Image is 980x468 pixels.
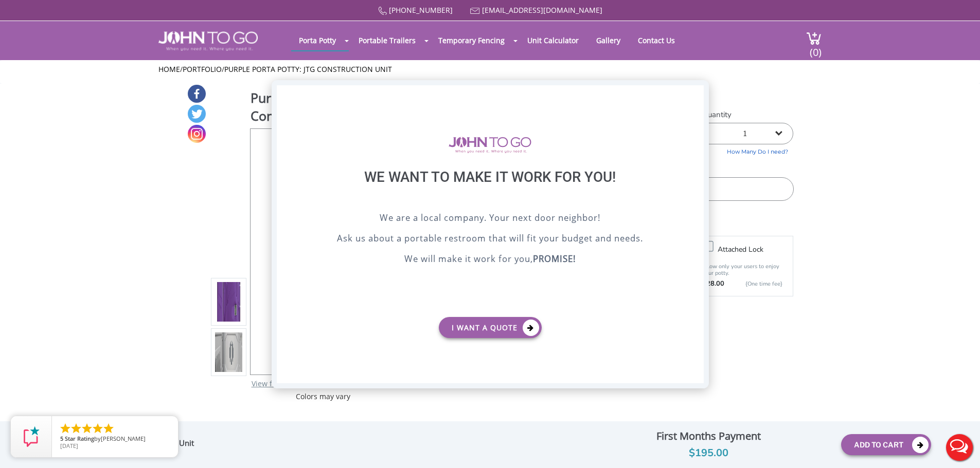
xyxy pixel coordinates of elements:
span: 5 [60,435,63,442]
li:  [92,422,104,435]
p: Ask us about a portable restroom that will fit your budget and needs. [302,232,678,247]
li:  [81,422,93,435]
img: Review Rating [21,426,42,447]
span: [DATE] [60,442,78,450]
a: I want a Quote [439,317,542,338]
li:  [59,422,72,435]
div: X [687,85,703,103]
button: Live Chat [939,427,980,468]
span: [PERSON_NAME] [101,435,146,442]
p: We are a local company. Your next door neighbor! [302,211,678,227]
span: Star Rating [65,435,94,442]
p: We will make it work for you, [302,252,678,268]
li:  [70,422,82,435]
div: We want to make it work for you! [302,169,678,211]
li:  [102,422,115,435]
b: PROMISE! [533,253,576,265]
span: by [60,436,170,443]
img: logo of viptogo [449,137,531,153]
